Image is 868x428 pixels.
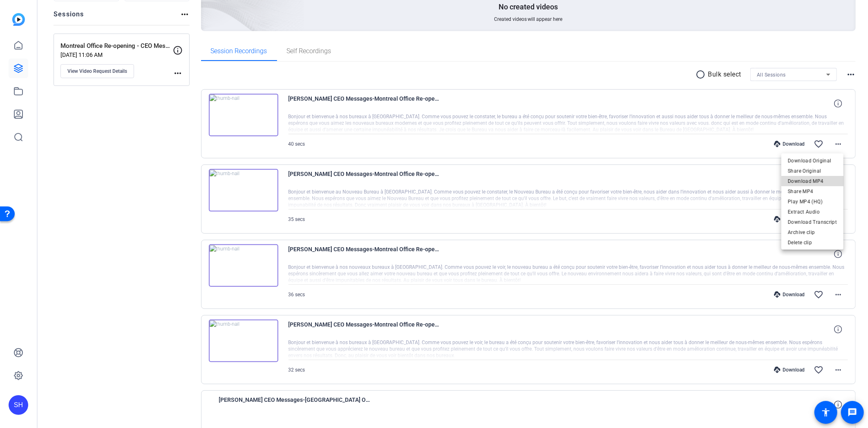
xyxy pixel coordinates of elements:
[788,228,837,237] span: Archive clip
[788,166,837,176] span: Share Original
[788,187,837,196] span: Share MP4
[788,207,837,217] span: Extract Audio
[788,156,837,166] span: Download Original
[788,217,837,227] span: Download Transcript
[788,238,837,248] span: Delete clip
[788,176,837,186] span: Download MP4
[788,197,837,207] span: Play MP4 (HQ)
